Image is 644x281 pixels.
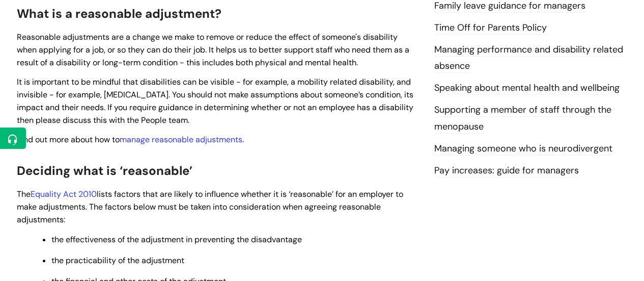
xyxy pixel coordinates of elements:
[434,142,612,156] a: Managing someone who is neurodivergent
[51,255,184,266] span: the practicability of the adjustment
[434,82,620,95] a: Speaking about mental health and wellbeing
[17,134,244,145] span: Find out more about how to .
[31,189,97,199] a: Equality Act 2010
[434,104,611,133] a: Supporting a member of staff through the menopause
[434,21,547,35] a: Time Off for Parents Policy
[51,234,302,245] span: the effectiveness of the adjustment in preventing the disadvantage
[17,76,413,125] span: It is important to be mindful that disabilities can be visible - for example, a mobility related ...
[17,163,192,178] span: Deciding what is ‘reasonable’
[120,134,242,145] a: manage reasonable adjustments
[17,189,403,225] span: The lists factors that are likely to influence whether it is ‘reasonable’ for an employer to make...
[17,32,409,68] span: Reasonable adjustments are a change we make to remove or reduce the effect of someone's disabilit...
[434,43,623,73] a: Managing performance and disability related absence
[434,164,579,177] a: Pay increases: guide for managers
[17,6,221,21] span: What is a reasonable adjustment?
